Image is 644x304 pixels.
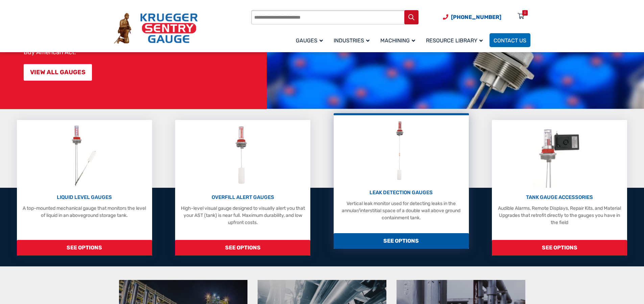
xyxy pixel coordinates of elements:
[24,15,263,56] p: At [PERSON_NAME] Sentry Gauge, for over 75 years we have manufactured over three million liquid-l...
[532,123,587,188] img: Tank Gauge Accessories
[426,37,483,44] span: Resource Library
[422,32,490,48] a: Resource Library
[495,194,624,201] p: TANK GAUGE ACCESSORIES
[175,240,310,256] span: SEE OPTIONS
[178,194,307,201] p: OVERFILL ALERT GAUGES
[495,205,624,226] p: Audible Alarms, Remote Displays, Repair Kits, and Material Upgrades that retrofit directly to the...
[330,32,376,48] a: Industries
[17,120,152,256] a: Liquid Level Gauges LIQUID LEVEL GAUGES A top-mounted mechanical gauge that monitors the level of...
[380,37,415,44] span: Machining
[388,119,414,183] img: Leak Detection Gauges
[178,205,307,226] p: High-level visual gauge designed to visually alert you that your AST (tank) is near full. Maximum...
[334,113,469,249] a: Leak Detection Gauges LEAK DETECTION GAUGES Vertical leak monitor used for detecting leaks in the...
[20,205,149,219] p: A top-mounted mechanical gauge that monitors the level of liquid in an aboveground storage tank.
[524,10,526,16] div: 0
[451,14,501,20] span: [PHONE_NUMBER]
[490,33,530,47] a: Contact Us
[20,194,149,201] p: LIQUID LEVEL GAUGES
[492,120,627,256] a: Tank Gauge Accessories TANK GAUGE ACCESSORIES Audible Alarms, Remote Displays, Repair Kits, and M...
[228,123,258,188] img: Overfill Alert Gauges
[492,240,627,256] span: SEE OPTIONS
[494,37,526,44] span: Contact Us
[175,120,310,256] a: Overfill Alert Gauges OVERFILL ALERT GAUGES High-level visual gauge designed to visually alert yo...
[337,189,466,197] p: LEAK DETECTION GAUGES
[334,233,469,249] span: SEE OPTIONS
[17,240,152,256] span: SEE OPTIONS
[334,37,369,44] span: Industries
[292,32,330,48] a: Gauges
[24,64,92,81] a: VIEW ALL GAUGES
[443,13,501,21] a: Phone Number (920) 434-8860
[296,37,323,44] span: Gauges
[337,200,466,221] p: Vertical leak monitor used for detecting leaks in the annular/interstitial space of a double wall...
[114,13,198,44] img: Krueger Sentry Gauge
[66,123,102,188] img: Liquid Level Gauges
[376,32,422,48] a: Machining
